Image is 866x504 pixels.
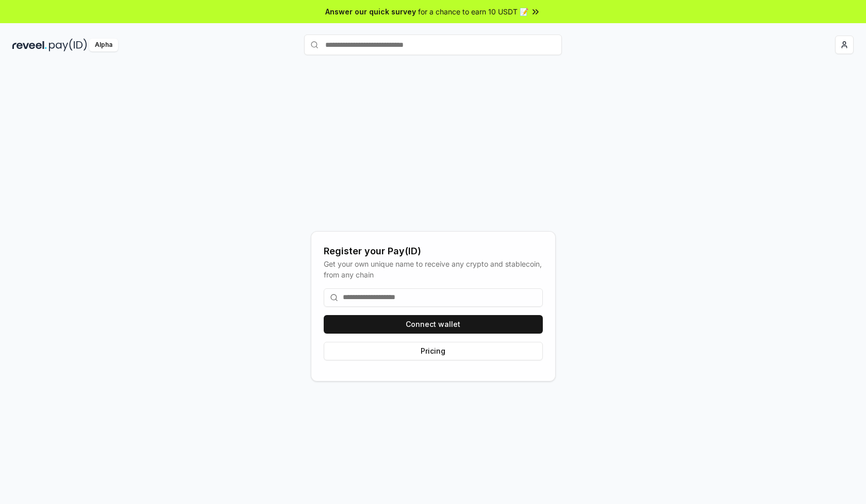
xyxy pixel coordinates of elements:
[49,39,87,51] img: pay_id
[324,342,543,360] button: Pricing
[325,6,416,17] span: Answer our quick survey
[12,39,47,51] img: reveel_dark
[324,244,543,258] div: Register your Pay(ID)
[324,315,543,334] button: Connect wallet
[89,39,118,51] div: Alpha
[418,6,528,17] span: for a chance to earn 10 USDT 📝
[324,258,543,280] div: Get your own unique name to receive any crypto and stablecoin, from any chain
